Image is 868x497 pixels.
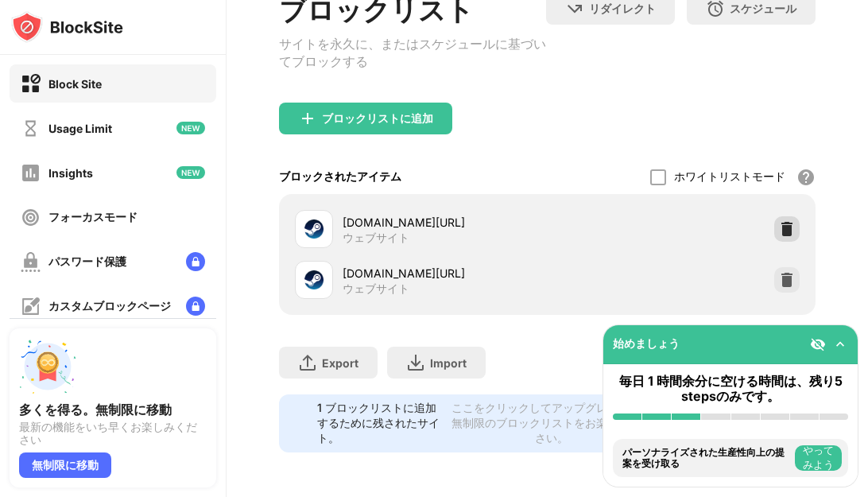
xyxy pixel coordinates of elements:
[613,336,680,351] div: 始めましょう
[48,299,171,314] div: カスタムブロックページ
[48,77,102,91] div: Block Site
[450,401,653,446] div: ここをクリックしてアップグレードし、無制限のブロックリストをお楽しみください。
[343,214,548,231] div: [DOMAIN_NAME][URL]
[279,169,401,184] div: ブロックされたアイテム
[279,36,547,71] div: サイトを永久に、またはスケジュールに基づいてブロックする
[21,208,41,227] img: focus-off.svg
[21,297,41,316] img: customize-block-page-off.svg
[730,2,796,17] div: スケジュール
[622,447,791,470] div: パーソナライズされた生産性向上の提案を受け取る
[11,11,123,43] img: logo-blocksite.svg
[21,118,41,138] img: time-usage-off.svg
[430,356,467,370] div: Import
[186,297,205,316] img: lock-menu.svg
[176,122,205,134] img: new-icon.svg
[795,445,842,471] button: やってみよう
[322,356,358,370] div: Export
[186,252,205,271] img: lock-menu.svg
[613,374,848,404] div: 毎日 1 時間余分に空ける時間は、残り5 stepsのみです。
[48,210,138,225] div: フォーカスモード
[48,254,126,270] div: パスワード保護
[589,2,656,17] div: リダイレクト
[21,163,41,183] img: insights-off.svg
[19,452,111,478] div: 無制限に移動
[674,169,785,184] div: ホワイトリストモード
[343,282,409,296] div: ウェブサイト
[48,122,112,135] div: Usage Limit
[541,16,852,164] iframe: [Googleでログイン]ダイアログ
[343,231,409,245] div: ウェブサイト
[21,252,41,272] img: password-protection-off.svg
[304,270,324,289] img: favicons
[317,401,441,446] div: 1 ブロックリストに追加するために残されたサイト。
[343,265,548,282] div: [DOMAIN_NAME][URL]
[832,336,848,352] img: omni-setup-toggle.svg
[48,166,93,180] div: Insights
[21,74,41,94] img: block-on.svg
[322,112,433,125] div: ブロックリストに追加
[304,219,324,239] img: favicons
[19,338,76,395] img: push-unlimited.svg
[810,336,826,352] img: eye-not-visible.svg
[19,402,207,417] div: 多くを得る。無制限に移動
[19,421,207,446] div: 最新の機能をいち早くお楽しみください
[176,166,205,179] img: new-icon.svg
